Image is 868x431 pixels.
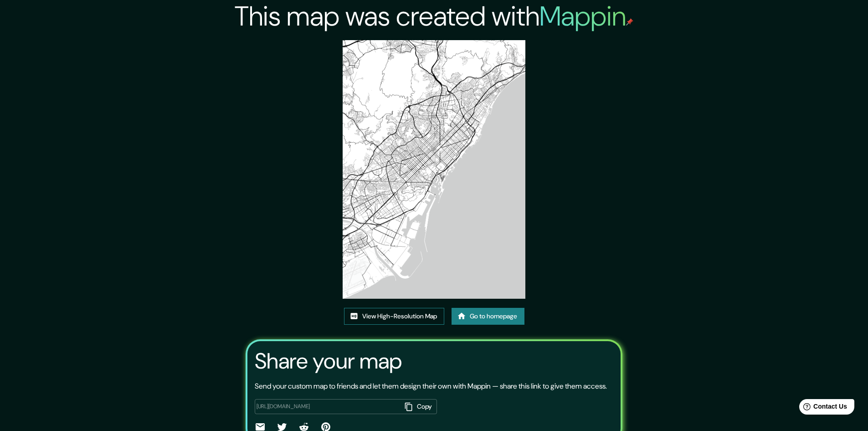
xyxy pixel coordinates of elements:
p: Send your custom map to friends and let them design their own with Mappin — share this link to gi... [255,381,607,392]
a: View High-Resolution Map [344,308,444,325]
h3: Share your map [255,348,402,374]
button: Copy [401,399,437,414]
img: created-map [343,40,525,299]
iframe: Help widget launcher [787,395,858,421]
img: mappin-pin [626,18,633,26]
a: Go to homepage [452,308,524,325]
